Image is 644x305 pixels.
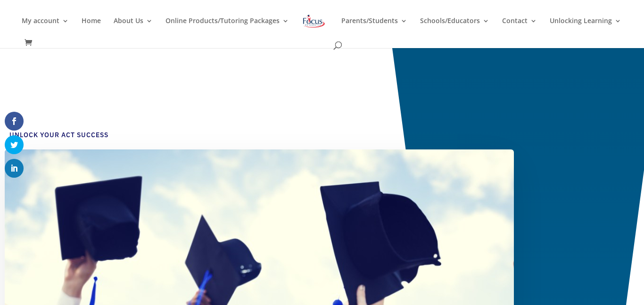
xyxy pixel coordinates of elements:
[420,17,489,40] a: Schools/Educators
[82,17,101,40] a: Home
[9,131,500,145] h4: Unlock Your ACT Success
[341,17,407,40] a: Parents/Students
[22,17,69,40] a: My account
[302,13,326,30] img: Focus on Learning
[165,17,289,40] a: Online Products/Tutoring Packages
[550,17,621,40] a: Unlocking Learning
[502,17,537,40] a: Contact
[114,17,153,40] a: About Us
